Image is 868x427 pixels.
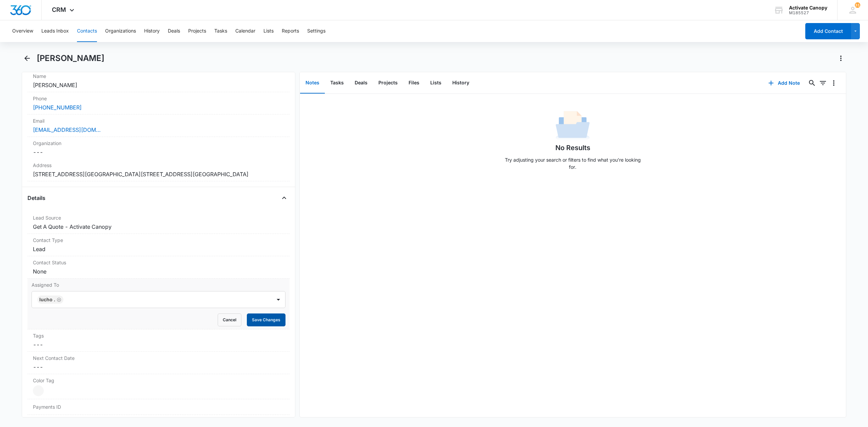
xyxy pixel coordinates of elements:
span: CRM [52,6,66,13]
label: Name [33,73,284,80]
button: Deals [168,20,180,42]
dd: [PERSON_NAME] [33,81,284,89]
div: Organization--- [27,137,290,159]
dd: Lead [33,245,284,253]
button: Organizations [105,20,136,42]
dd: Get A Quote - Activate Canopy [33,223,284,231]
button: Notes [300,73,325,94]
div: Next Contact Date--- [27,352,290,374]
button: Projects [188,20,206,42]
h4: Details [27,194,45,202]
dd: --- [33,363,284,371]
button: Add Note [762,75,807,91]
button: History [447,73,475,94]
dd: --- [33,148,284,156]
button: Cancel [218,313,241,326]
label: Organization [33,140,284,147]
button: Overview [12,20,33,42]
div: Color Tag [27,374,290,399]
label: Lead Source [33,214,284,221]
div: Lucho . [39,297,55,302]
h1: No Results [555,143,590,153]
label: Address [33,162,284,169]
button: Add Contact [805,23,851,39]
label: Color Tag [33,377,284,384]
button: Settings [307,20,325,42]
label: Email [33,117,284,124]
button: Back [22,53,33,64]
div: Contact StatusNone [27,256,290,279]
div: Payments ID [27,399,290,415]
div: Contact TypeLead [27,234,290,256]
button: Filters [817,78,828,88]
div: Remove Lucho . [55,297,61,302]
div: Name[PERSON_NAME] [27,70,290,92]
label: Next Contact Date [33,354,284,362]
div: account id [789,11,827,15]
img: No Data [556,109,590,143]
div: Tags--- [27,329,290,352]
label: Contact Status [33,259,284,266]
div: notifications count [855,2,860,8]
button: Deals [349,73,373,94]
div: Phone[PHONE_NUMBER] [27,92,290,115]
label: Contact Type [33,237,284,244]
label: Assigned To [32,281,285,288]
button: History [144,20,160,42]
button: Save Changes [247,313,285,326]
dd: [STREET_ADDRESS][GEOGRAPHIC_DATA][STREET_ADDRESS][GEOGRAPHIC_DATA] [33,170,284,178]
div: Email[EMAIL_ADDRESS][DOMAIN_NAME] [27,115,290,137]
button: Tasks [214,20,227,42]
button: Actions [835,53,846,64]
button: Projects [373,73,403,94]
button: Lists [425,73,447,94]
p: Try adjusting your search or filters to find what you’re looking for. [501,156,644,170]
button: Close [279,192,290,203]
h1: [PERSON_NAME] [37,53,104,63]
button: Files [403,73,425,94]
button: Calendar [235,20,255,42]
label: Tags [33,332,284,339]
button: Tasks [325,73,349,94]
div: Address[STREET_ADDRESS][GEOGRAPHIC_DATA][STREET_ADDRESS][GEOGRAPHIC_DATA] [27,159,290,181]
button: Overflow Menu [828,78,839,88]
a: [PHONE_NUMBER] [33,103,82,111]
button: Contacts [77,20,97,42]
div: account name [789,5,827,11]
span: 31 [855,2,860,8]
button: Reports [282,20,299,42]
dt: Payments ID [33,403,96,410]
button: Lists [263,20,274,42]
label: Phone [33,95,284,102]
div: Lead SourceGet A Quote - Activate Canopy [27,211,290,234]
button: Search... [807,78,817,88]
a: [EMAIL_ADDRESS][DOMAIN_NAME] [33,126,101,134]
button: Leads Inbox [41,20,69,42]
dd: None [33,267,284,276]
dd: --- [33,341,284,349]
